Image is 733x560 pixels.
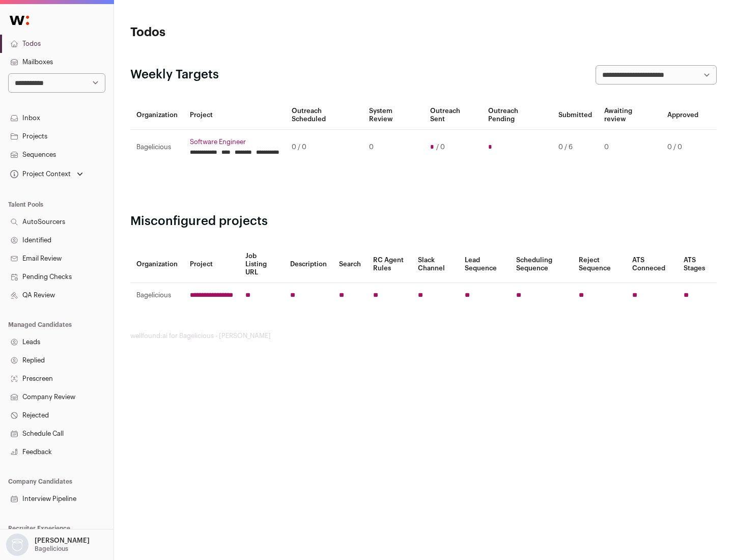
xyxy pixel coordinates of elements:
[4,534,92,556] button: Open dropdown
[552,101,598,130] th: Submitted
[678,246,717,283] th: ATS Stages
[4,10,35,31] img: Wellfound
[8,170,71,178] div: Project Context
[661,130,704,165] td: 0 / 0
[436,143,445,151] span: / 0
[552,130,598,165] td: 0 / 6
[412,246,459,283] th: Slack Channel
[286,101,363,130] th: Outreach Scheduled
[510,246,573,283] th: Scheduling Sequence
[130,101,184,130] th: Organization
[130,130,184,165] td: Bagelicious
[6,534,29,556] img: nopic.png
[363,101,424,130] th: System Review
[184,101,286,130] th: Project
[626,246,677,283] th: ATS Conneced
[573,246,627,283] th: Reject Sequence
[367,246,411,283] th: RC Agent Rules
[130,213,717,230] h2: Misconfigured projects
[130,67,219,83] h2: Weekly Targets
[482,101,552,130] th: Outreach Pending
[598,130,661,165] td: 0
[424,101,483,130] th: Outreach Sent
[130,24,326,41] h1: Todos
[130,246,184,283] th: Organization
[130,283,184,308] td: Bagelicious
[333,246,367,283] th: Search
[239,246,284,283] th: Job Listing URL
[190,138,279,146] a: Software Engineer
[35,537,90,545] p: [PERSON_NAME]
[130,332,717,340] footer: wellfound:ai for Bagelicious - [PERSON_NAME]
[35,545,68,553] p: Bagelicious
[284,246,333,283] th: Description
[286,130,363,165] td: 0 / 0
[598,101,661,130] th: Awaiting review
[363,130,424,165] td: 0
[184,246,239,283] th: Project
[459,246,510,283] th: Lead Sequence
[8,167,85,181] button: Open dropdown
[661,101,704,130] th: Approved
